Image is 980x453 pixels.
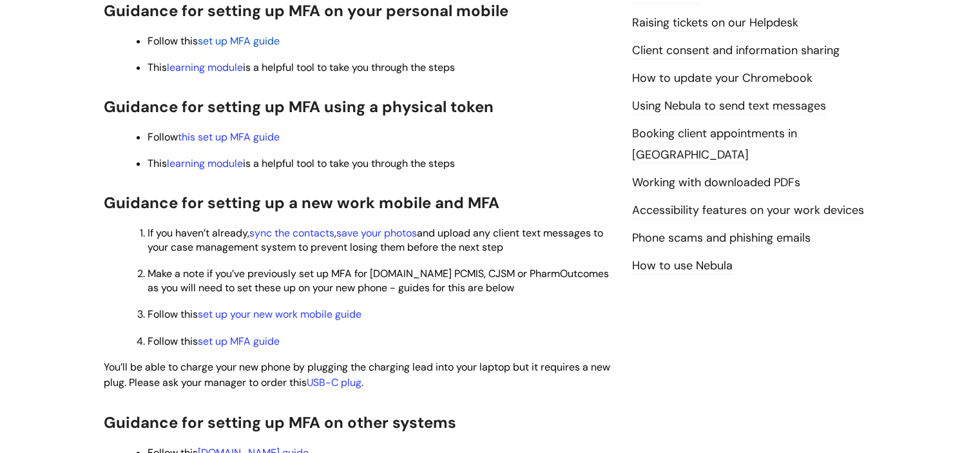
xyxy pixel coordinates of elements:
[148,226,603,254] span: If you haven’t already, , and upload any client text messages to your case management system to p...
[148,61,455,74] span: This is a helpful tool to take you through the steps
[632,98,826,115] a: Using Nebula to send text messages
[307,376,361,389] a: USB-C plug
[148,157,455,170] span: This is a helpful tool to take you through the steps
[198,34,280,48] a: set up MFA guide
[104,1,508,21] span: Guidance for setting up MFA on your personal mobile
[148,34,198,48] span: Follow this
[632,258,733,275] a: How to use Nebula
[104,360,610,390] span: You’ll be able to charge your new phone by plugging the charging lead into your laptop but it req...
[104,97,494,117] span: Guidance for setting up MFA using a physical token
[148,267,609,294] span: Make a note if you’ve previously set up MFA for [DOMAIN_NAME] PCMIS, CJSM or PharmOutcomes as you...
[178,130,280,144] a: this set up MFA guide
[198,334,280,348] a: set up MFA guide
[198,307,361,321] a: set up your new work mobile guide
[632,15,798,32] a: Raising tickets on our Helpdesk
[632,70,812,87] a: How to update your Chromebook
[104,412,456,432] span: Guidance for setting up MFA on other systems
[104,193,499,213] span: Guidance for setting up a new work mobile and MFA
[167,157,243,170] a: learning module
[632,43,840,59] a: Client consent and information sharing
[632,126,797,163] a: Booking client appointments in [GEOGRAPHIC_DATA]
[632,202,864,219] a: Accessibility features on your work devices
[632,175,800,191] a: Working with downloaded PDFs
[632,230,811,247] a: Phone scams and phishing emails
[167,61,243,74] a: learning module
[249,226,334,240] a: sync the contacts
[336,226,417,240] a: save your photos
[148,307,361,321] span: Follow this
[148,334,280,348] span: Follow this
[148,130,280,144] span: Follow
